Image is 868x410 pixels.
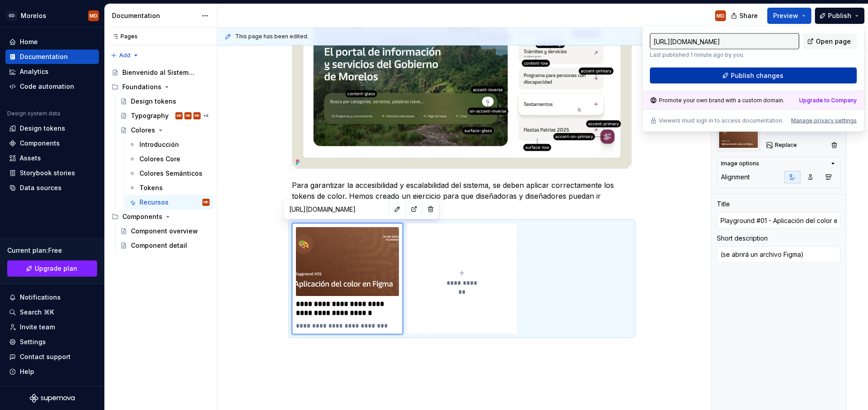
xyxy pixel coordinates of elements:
[116,94,213,109] a: Design tokens
[108,33,138,40] div: Pages
[731,71,783,80] span: Publish changes
[125,137,213,152] a: Introducción
[650,97,784,104] div: Promote your own brand with a custom domain.
[20,169,75,178] div: Storybook stories
[5,50,99,64] a: Documentation
[20,293,61,302] div: Notifications
[20,308,54,317] div: Search ⌘K
[20,154,41,163] div: Assets
[108,80,213,94] div: Foundations
[131,97,176,106] div: Design tokens
[20,183,62,192] div: Data sources
[20,37,38,46] div: Home
[803,33,857,50] a: Open page
[139,169,202,178] div: Colores Semánticos
[139,155,180,164] div: Colores Core
[122,212,162,221] div: Components
[717,212,841,228] input: Add title
[775,141,797,149] span: Replace
[721,160,837,167] button: Image options
[828,11,851,20] span: Publish
[20,352,71,361] div: Contact support
[125,166,213,181] a: Colores Semánticos
[122,68,197,77] div: Bienvenido al Sistema de Diseño del Gobierno [PERSON_NAME]
[650,68,857,84] button: Publish changes
[650,51,799,59] p: Last published 1 minute ago by you.
[5,136,99,150] a: Components
[20,337,46,346] div: Settings
[717,123,760,151] img: a4457f42-27e0-4033-9632-fc08f8e2b557.png
[5,305,99,319] button: Search ⌘K
[20,124,65,133] div: Design tokens
[5,364,99,379] button: Help
[186,111,190,120] div: MD
[131,241,187,250] div: Component detail
[235,33,309,40] span: This page has been edited.
[5,64,99,79] a: Analytics
[20,367,34,376] div: Help
[108,49,142,62] button: Add
[716,12,725,19] div: MD
[2,6,103,25] button: GDMorelosMD
[20,82,74,91] div: Code automation
[20,52,68,61] div: Documentation
[177,111,181,120] div: MD
[202,112,210,119] div: + 2
[5,320,99,334] a: Invite team
[125,152,213,166] a: Colores Core
[717,246,841,263] textarea: (se abrirá un archivo Figma)
[5,335,99,349] a: Settings
[30,394,75,403] svg: Supernova Logo
[116,109,213,123] a: TypographyMDMDMD+2
[791,117,857,124] button: Manage privacy settings
[122,82,161,91] div: Foundations
[5,181,99,195] a: Data sources
[7,110,60,117] div: Design system data
[815,8,864,24] button: Publish
[112,11,197,20] div: Documentation
[139,198,169,207] div: Recursos
[6,10,17,21] div: GD
[131,111,169,120] div: Typography
[35,264,77,273] span: Upgrade plan
[726,8,764,24] button: Share
[131,227,198,236] div: Component overview
[5,350,99,364] button: Contact support
[116,224,213,238] a: Component overview
[799,97,857,104] a: Upgrade to Company
[659,117,783,124] p: Viewers must sign in to access documentation.
[125,195,213,210] a: RecursosMD
[131,126,155,135] div: Colores
[116,123,213,137] a: Colores
[5,151,99,165] a: Assets
[204,198,208,207] div: MD
[739,11,758,20] span: Share
[5,121,99,136] a: Design tokens
[7,246,97,255] div: Current plan : Free
[773,11,798,20] span: Preview
[717,200,730,209] div: Title
[119,52,130,59] span: Add
[108,65,213,80] a: Bienvenido al Sistema de Diseño del Gobierno [PERSON_NAME]
[5,35,99,49] a: Home
[7,260,97,277] a: Upgrade plan
[5,290,99,305] button: Notifications
[20,67,49,76] div: Analytics
[296,227,399,296] img: a4457f42-27e0-4033-9632-fc08f8e2b557.png
[767,8,811,24] button: Preview
[195,111,199,120] div: MD
[20,139,60,148] div: Components
[764,139,801,151] button: Replace
[125,181,213,195] a: Tokens
[721,173,750,182] div: Alignment
[21,11,46,20] div: Morelos
[816,37,851,46] span: Open page
[108,210,213,224] div: Components
[139,183,163,192] div: Tokens
[292,180,632,212] p: Para garantizar la accesibilidad y escalabilidad del sistema, se deben aplicar correctamente los ...
[717,234,768,243] div: Short description
[116,238,213,253] a: Component detail
[5,166,99,180] a: Storybook stories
